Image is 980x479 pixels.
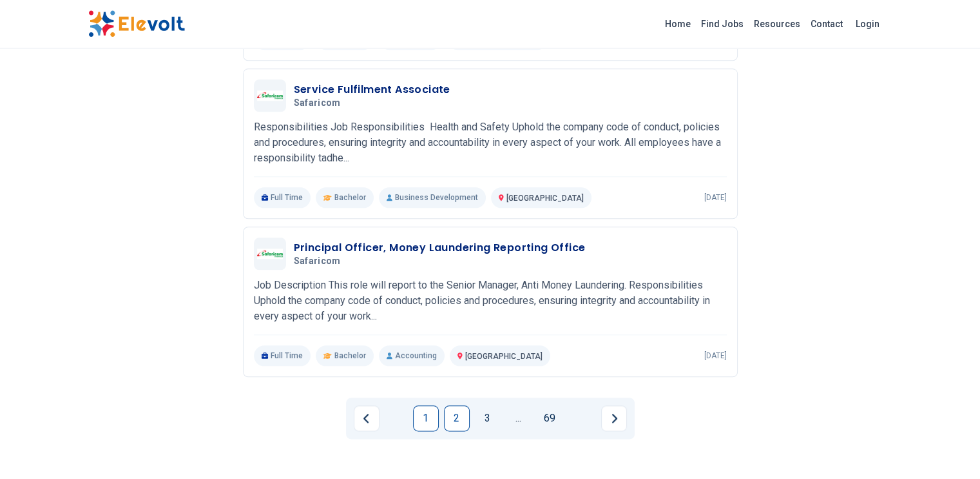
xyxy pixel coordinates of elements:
a: Login [848,11,887,37]
img: Safaricom [257,90,283,101]
a: SafaricomService Fulfilment AssociateSafaricomResponsibilities Job Responsibilities Health and Sa... [254,79,727,208]
a: Page 2 [444,405,470,431]
a: Page 69 [537,405,562,431]
p: Job Description This role will report to the Senior Manager, Anti Money Laundering. Responsibilit... [254,278,727,324]
p: Business Development [379,187,486,208]
img: Elevolt [88,10,185,37]
p: Accounting [379,345,445,366]
p: [DATE] [704,351,727,361]
a: Contact [805,14,848,34]
a: Find Jobs [696,14,749,34]
span: Safaricom [294,97,341,109]
p: Full Time [254,345,311,366]
a: Page 1 is your current page [413,405,439,431]
span: Safaricom [294,256,341,267]
span: [GEOGRAPHIC_DATA] [465,352,543,361]
p: Full Time [254,187,311,208]
a: Previous page [354,405,380,431]
h3: Principal Officer, Money Laundering Reporting Office [294,240,586,256]
ul: Pagination [354,405,627,431]
a: Home [660,14,696,34]
a: Next page [601,405,627,431]
p: [DATE] [704,192,727,203]
span: Bachelor [334,351,366,361]
h3: Service Fulfilment Associate [294,82,450,97]
a: Jump forward [506,405,532,431]
a: SafaricomPrincipal Officer, Money Laundering Reporting OfficeSafaricomJob Description This role w... [254,238,727,366]
span: Bachelor [334,192,366,203]
span: [GEOGRAPHIC_DATA] [506,194,584,203]
img: Safaricom [257,249,283,259]
a: Page 3 [475,405,501,431]
iframe: Chat Widget [916,417,980,479]
p: Responsibilities Job Responsibilities Health and Safety Uphold the company code of conduct, polic... [254,119,727,166]
a: Resources [749,14,805,34]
